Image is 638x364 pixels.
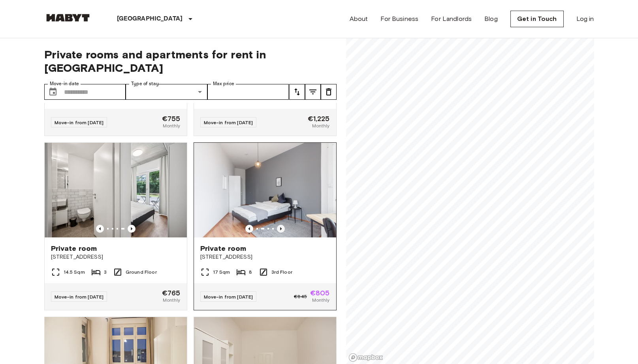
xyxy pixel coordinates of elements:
a: Log in [576,14,594,24]
button: Previous image [277,225,285,233]
span: Private room [51,244,97,253]
p: [GEOGRAPHIC_DATA] [117,14,183,24]
button: tune [321,84,337,100]
button: tune [289,84,305,100]
span: Move-in from [DATE] [204,294,253,300]
a: Get in Touch [510,11,564,27]
span: 8 [249,269,252,276]
img: Marketing picture of unit DE-01-259-004-01Q [45,143,187,237]
a: For Landlords [431,14,472,24]
span: Monthly [312,122,329,129]
span: [STREET_ADDRESS] [200,253,330,261]
span: Ground Floor [126,269,157,276]
span: €765 [162,289,181,297]
a: Blog [484,14,498,24]
img: Marketing picture of unit DE-01-047-05H [194,143,336,237]
img: Habyt [44,14,92,22]
span: €1,225 [308,115,330,122]
span: €845 [294,293,307,300]
a: Previous imagePrevious imagePrivate room[STREET_ADDRESS]14.5 Sqm3Ground FloorMove-in from [DATE]€... [44,142,187,310]
span: €805 [310,289,330,297]
span: 17 Sqm [213,269,230,276]
label: Max price [213,80,234,87]
a: Mapbox logo [348,353,383,362]
label: Move-in date [50,80,79,87]
button: Previous image [96,225,104,233]
a: For Business [380,14,418,24]
button: Previous image [128,225,136,233]
span: Move-in from [DATE] [55,294,104,300]
button: tune [305,84,321,100]
span: Monthly [312,297,329,304]
a: About [350,14,368,24]
span: Private rooms and apartments for rent in [GEOGRAPHIC_DATA] [44,48,337,75]
span: Move-in from [DATE] [55,119,104,125]
span: 3rd Floor [271,269,292,276]
button: Choose date [45,84,61,100]
span: Monthly [163,122,180,129]
span: Monthly [163,297,180,304]
span: 14.5 Sqm [64,269,85,276]
a: Marketing picture of unit DE-01-047-05HMarketing picture of unit DE-01-047-05HPrevious imagePrevi... [194,142,337,310]
span: Private room [200,244,247,253]
span: €755 [162,115,181,122]
button: Previous image [245,225,253,233]
label: Type of stay [131,80,159,87]
span: [STREET_ADDRESS] [51,253,181,261]
span: Move-in from [DATE] [204,119,253,125]
span: 3 [104,269,107,276]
